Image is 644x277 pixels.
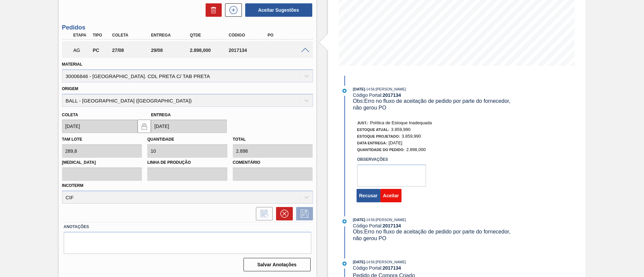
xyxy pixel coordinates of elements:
img: atual [342,89,346,93]
label: Incoterm [62,183,84,188]
button: Salvar Anotações [244,258,311,271]
div: Pedido de Compra [91,48,111,53]
div: Etapa [72,33,92,38]
label: Origem [62,86,78,91]
label: Observações [357,155,426,164]
label: Coleta [62,113,78,117]
label: Material [62,62,83,67]
span: Obs: Erro no fluxo de aceitação de pedido por parte do fornecedor, não gerou PO [353,98,512,111]
p: AG [73,48,90,53]
div: Código [227,33,271,38]
img: atual [342,219,346,223]
span: [DATE] [353,218,365,222]
span: : [PERSON_NAME] [375,218,406,222]
span: - 14:56 [365,87,375,91]
div: 2017134 [227,48,271,53]
span: Just.: [357,121,369,125]
button: Aceitar [380,189,401,202]
div: Salvar Pedido [293,207,313,220]
div: Coleta [110,33,154,38]
span: : [PERSON_NAME] [375,260,406,264]
strong: 2017134 [383,265,401,271]
div: 29/08/2025 [149,48,193,53]
label: Comentário [233,158,313,167]
span: 3.859,990 [391,127,411,132]
div: Código Portal: [353,265,512,271]
span: Quantidade do Pedido: [357,148,405,152]
div: Excluir Sugestões [202,3,222,17]
span: - 14:56 [365,260,375,264]
span: 3.859,990 [401,134,421,139]
button: Recusar [357,189,380,202]
span: - 14:56 [365,218,375,222]
span: [DATE] [353,87,365,91]
label: Total [233,137,246,142]
input: dd/mm/yyyy [62,120,138,133]
div: Entrega [149,33,193,38]
div: Aceitar Sugestões [242,3,313,17]
div: Código Portal: [353,92,512,98]
img: atual [342,262,346,266]
label: Anotações [64,222,311,232]
div: Aguardando Aprovação do Gestor [72,43,92,58]
label: Tam lote [62,137,82,142]
strong: 2017134 [383,92,401,98]
span: Data Entrega: [357,141,387,145]
div: 2.898,000 [188,48,232,53]
span: : [PERSON_NAME] [375,87,406,91]
span: Política de Estoque Inadequada [370,120,432,125]
div: Código Portal: [353,223,512,228]
input: dd/mm/yyyy [151,120,227,133]
button: Aceitar Sugestões [245,3,312,17]
label: Quantidade [147,137,174,142]
div: Informar alteração no pedido [253,207,273,220]
label: Entrega [151,113,171,117]
label: [MEDICAL_DATA] [62,158,142,167]
span: Obs: Erro no fluxo de aceitação de pedido por parte do fornecedor, não gerou PO [353,229,512,241]
span: [DATE] [353,260,365,264]
img: locked [140,122,148,130]
span: Estoque Projetado: [357,134,400,138]
button: locked [138,120,151,133]
div: Nova sugestão [222,3,242,17]
label: Linha de Produção [147,158,227,167]
strong: 2017134 [383,223,401,228]
div: 27/08/2025 [110,48,154,53]
div: Cancelar pedido [273,207,293,220]
div: PO [266,33,310,38]
h3: Pedidos [62,24,313,31]
span: 2.898,000 [406,147,426,152]
span: Estoque Atual: [357,128,389,132]
span: [DATE] [389,140,402,145]
div: Tipo [91,33,111,38]
div: Qtde [188,33,232,38]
